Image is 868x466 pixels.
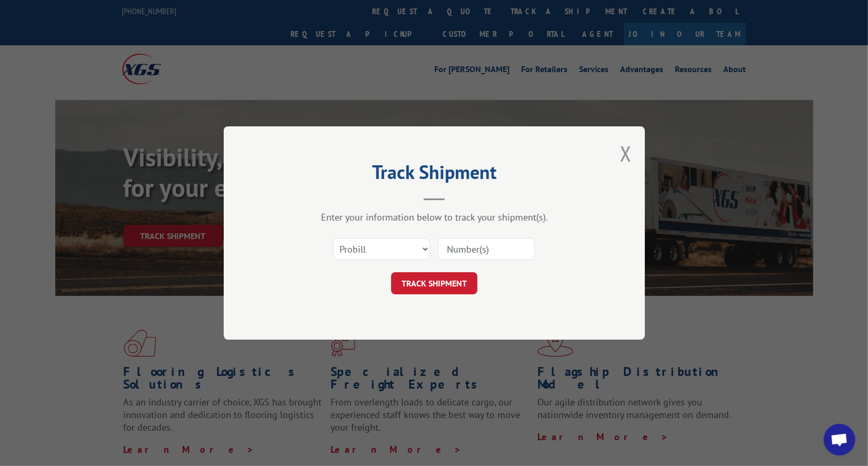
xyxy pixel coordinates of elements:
div: Open chat [824,424,855,455]
div: Enter your information below to track your shipment(s). [276,211,592,223]
button: TRACK SHIPMENT [391,272,477,294]
input: Number(s) [438,238,535,260]
button: Close modal [620,140,632,167]
h2: Track Shipment [276,165,592,185]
